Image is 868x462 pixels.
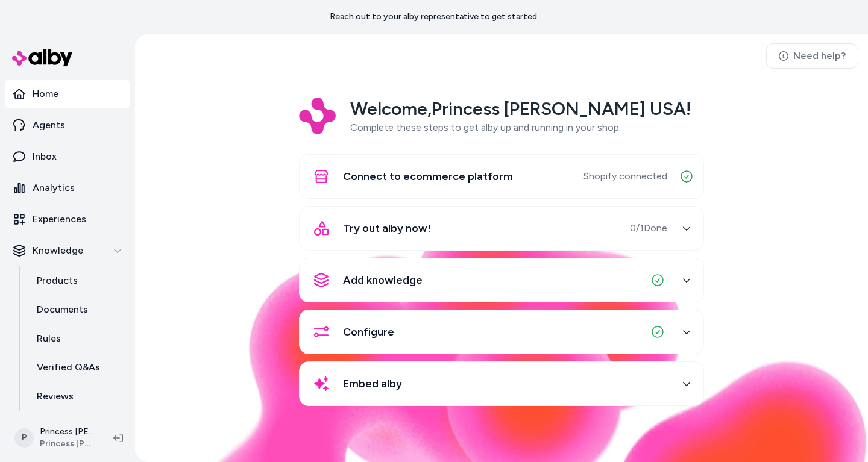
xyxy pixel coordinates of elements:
span: Add knowledge [343,272,423,289]
a: Verified Q&As [25,353,130,382]
button: Try out alby now!0/1Done [307,214,696,243]
img: alby Bubble [135,208,868,462]
p: Reach out to your alby representative to get started. [330,11,539,23]
p: Reviews [37,389,74,404]
p: Agents [33,118,65,133]
span: Try out alby now! [343,220,431,237]
span: 0 / 1 Done [630,221,667,236]
a: Home [5,80,130,108]
span: Complete these steps to get alby up and running in your shop. [350,122,621,133]
a: Reviews [25,382,130,411]
p: Knowledge [33,243,83,258]
img: alby Logo [12,49,72,66]
span: Embed alby [343,375,402,392]
a: Products [25,266,130,295]
a: Inbox [5,142,130,171]
a: Agents [5,111,130,140]
a: Experiences [5,205,130,234]
button: Embed alby [307,369,696,398]
p: Experiences [33,212,86,226]
span: Configure [343,323,394,340]
p: Home [33,87,58,101]
span: Connect to ecommerce platform [343,168,513,185]
button: PPrincess [PERSON_NAME] USA ShopifyPrincess [PERSON_NAME] USA [7,419,104,457]
p: Inbox [33,149,57,164]
a: Documents [25,295,130,324]
a: Analytics [5,173,130,202]
button: Add knowledge [307,266,696,295]
p: Products [37,273,78,288]
button: Connect to ecommerce platformShopify connected [307,162,696,191]
p: Analytics [33,181,75,195]
span: Princess [PERSON_NAME] USA [40,438,94,450]
button: Knowledge [5,236,130,265]
button: Configure [307,317,696,346]
p: Documents [37,302,88,317]
span: P [14,428,34,448]
p: Rules [37,331,61,346]
a: Rules [25,324,130,353]
p: Princess [PERSON_NAME] USA Shopify [40,426,94,438]
p: Verified Q&As [37,360,100,375]
img: Logo [299,98,336,134]
a: Need help? [766,43,858,69]
span: Shopify connected [583,169,667,184]
h2: Welcome, Princess [PERSON_NAME] USA ! [350,98,691,120]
